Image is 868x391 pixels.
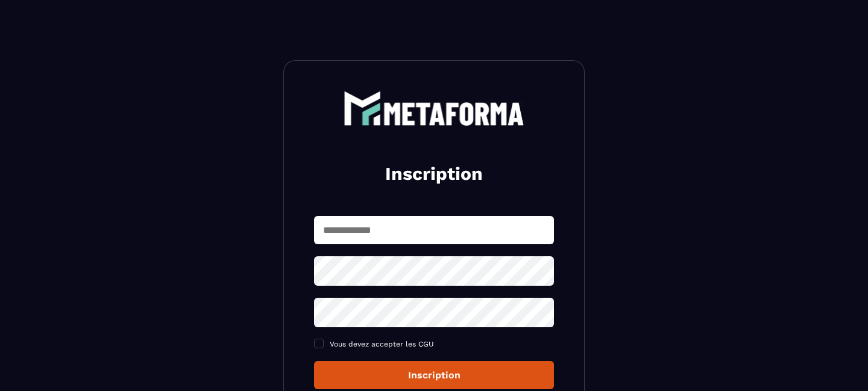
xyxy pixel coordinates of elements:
[344,91,524,126] img: logo
[314,91,554,126] a: logo
[324,369,544,381] div: Inscription
[330,340,434,348] span: Vous devez accepter les CGU
[314,361,554,389] button: Inscription
[329,162,539,186] h2: Inscription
